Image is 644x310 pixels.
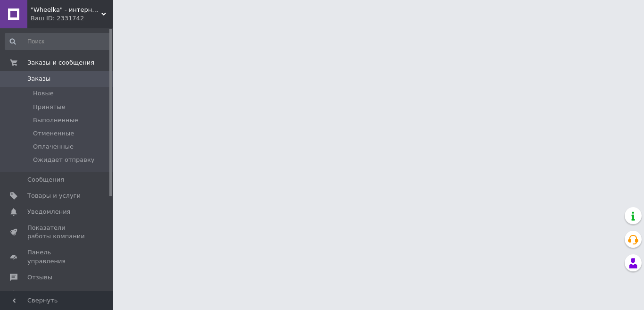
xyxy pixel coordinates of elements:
span: Заказы [27,75,50,83]
span: Оплаченные [33,142,74,151]
span: Товары и услуги [27,192,81,200]
span: Уведомления [27,208,70,216]
span: Принятые [33,103,66,111]
span: Выполненные [33,116,78,125]
span: Отзывы [27,273,52,282]
span: Новые [33,89,54,98]
span: Отмененные [33,129,74,138]
span: Панель управления [27,248,87,265]
span: "Wheelka" - интернет магазин автомобильных дисков и шин [31,6,101,14]
input: Поиск [5,33,111,50]
div: Ваш ID: 2331742 [31,14,113,23]
span: Покупатели [27,289,66,298]
span: Показатели работы компании [27,224,87,241]
span: Заказы и сообщения [27,59,94,67]
span: Ожидает отправку [33,156,95,164]
span: Сообщения [27,176,64,184]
